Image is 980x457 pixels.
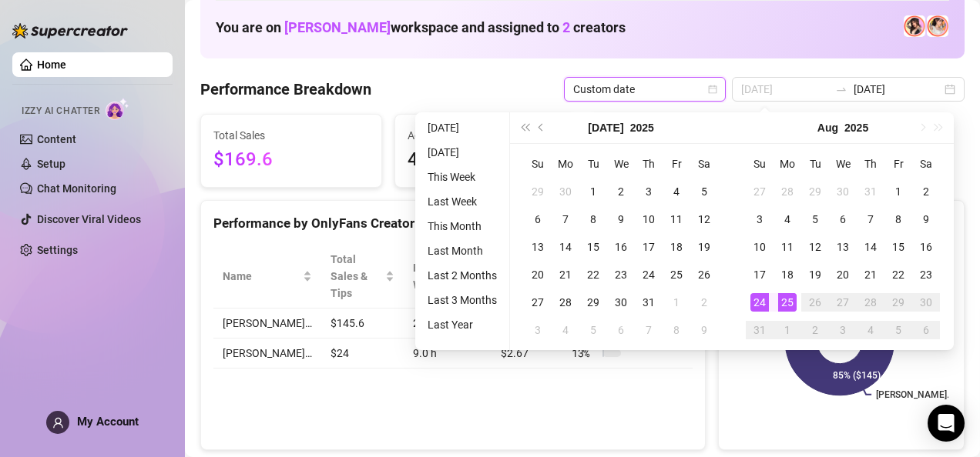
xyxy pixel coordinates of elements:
td: 2025-08-24 [746,289,774,316]
td: 2025-08-03 [524,316,552,344]
td: 2025-07-19 [690,233,718,261]
th: Fr [663,150,690,178]
td: 2025-08-28 [857,289,884,316]
td: 2025-07-26 [690,261,718,289]
td: 2025-07-27 [746,178,774,205]
div: 2 [612,182,630,201]
div: 29 [889,293,908,312]
td: 2025-07-28 [774,178,801,205]
div: 1 [584,182,602,201]
div: 31 [639,293,658,312]
td: 2025-08-09 [690,316,718,344]
div: 1 [889,182,908,201]
th: Fr [884,150,912,178]
span: user [52,417,64,429]
div: 29 [584,293,602,312]
div: 18 [667,238,686,256]
div: 19 [695,238,713,256]
h1: You are on workspace and assigned to creators [216,19,626,36]
th: We [829,150,857,178]
div: 15 [584,238,602,256]
td: 2025-08-10 [746,233,774,261]
td: 2025-07-18 [663,233,690,261]
td: 2025-08-31 [746,316,774,344]
text: [PERSON_NAME]… [876,389,953,400]
div: 31 [750,321,769,339]
td: 2025-09-02 [801,316,829,344]
li: Last Month [421,242,503,260]
div: Performance by OnlyFans Creator [213,213,693,234]
div: 4 [556,321,575,339]
td: 2025-08-18 [774,261,801,289]
td: $145.6 [321,309,404,339]
div: 26 [695,265,713,284]
td: 2025-07-12 [690,205,718,233]
td: 2025-07-17 [635,233,663,261]
div: 1 [667,293,686,312]
div: 14 [556,238,575,256]
td: 2025-07-03 [635,178,663,205]
div: 31 [861,182,880,201]
div: 22 [584,265,602,284]
th: Name [213,245,321,309]
h4: Performance Breakdown [200,78,371,100]
span: Total Sales & Tips [331,251,382,302]
td: 2025-08-27 [829,289,857,316]
td: 2025-08-02 [912,178,940,205]
td: [PERSON_NAME]… [213,339,321,369]
a: Chat Monitoring [37,182,116,195]
div: 30 [612,293,630,312]
td: 2025-08-15 [884,233,912,261]
div: Open Intercom Messenger [928,405,965,442]
td: 2025-08-05 [579,316,607,344]
td: 2025-08-06 [607,316,635,344]
span: 2 [562,19,570,35]
td: 2025-08-16 [912,233,940,261]
td: 2025-07-02 [607,178,635,205]
td: 2025-08-03 [746,205,774,233]
span: $169.6 [213,145,369,175]
div: 20 [834,265,852,284]
img: Holly [904,15,925,37]
a: Settings [37,244,78,256]
td: 2025-08-07 [635,316,663,344]
div: 13 [834,238,852,256]
li: [DATE] [421,118,503,137]
th: Mo [552,150,579,178]
td: 2025-07-29 [579,289,607,316]
th: Th [635,150,663,178]
td: 2025-08-04 [774,205,801,233]
button: Choose a month [588,112,623,143]
span: Active Chats [408,127,563,144]
td: 2025-07-16 [607,233,635,261]
span: Custom date [573,78,717,101]
td: 2025-08-05 [801,205,829,233]
td: 2025-07-05 [690,178,718,205]
div: 11 [667,210,686,228]
div: 3 [834,321,852,339]
input: Start date [741,81,829,98]
div: 23 [917,265,935,284]
td: 2025-09-06 [912,316,940,344]
span: swap-right [835,83,847,95]
td: 2025-09-03 [829,316,857,344]
th: Tu [801,150,829,178]
td: 2025-08-22 [884,261,912,289]
div: 10 [639,210,658,228]
div: 5 [695,182,713,201]
td: 2025-07-29 [801,178,829,205]
th: Mo [774,150,801,178]
div: 21 [556,265,575,284]
td: 2025-08-06 [829,205,857,233]
td: 2025-09-04 [857,316,884,344]
td: 2025-07-01 [579,178,607,205]
td: 2025-07-31 [857,178,884,205]
div: 27 [529,293,547,312]
div: 12 [695,210,713,228]
td: 2025-08-26 [801,289,829,316]
td: 2025-08-17 [746,261,774,289]
div: 9 [612,210,630,228]
td: 2025-07-24 [635,261,663,289]
div: 9 [917,210,935,228]
span: 13 % [572,345,596,362]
